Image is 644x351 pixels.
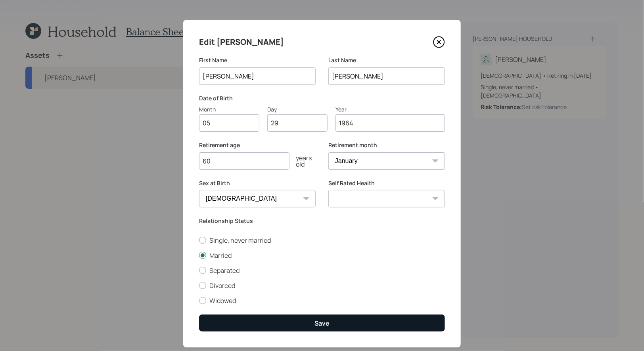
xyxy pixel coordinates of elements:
[199,281,445,290] label: Divorced
[328,141,445,149] label: Retirement month
[199,36,284,48] h4: Edit [PERSON_NAME]
[199,296,445,305] label: Widowed
[199,251,445,260] label: Married
[199,236,445,245] label: Single, never married
[267,114,328,132] input: Day
[199,141,316,149] label: Retirement age
[335,105,445,113] div: Year
[314,319,330,328] div: Save
[328,179,445,187] label: Self Rated Health
[199,105,259,113] div: Month
[335,114,445,132] input: Year
[199,179,316,187] label: Sex at Birth
[328,56,445,64] label: Last Name
[199,94,445,102] label: Date of Birth
[199,315,445,332] button: Save
[267,105,328,113] div: Day
[199,266,445,275] label: Separated
[199,114,259,132] input: Month
[289,155,316,167] div: years old
[199,56,316,64] label: First Name
[199,217,445,225] label: Relationship Status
